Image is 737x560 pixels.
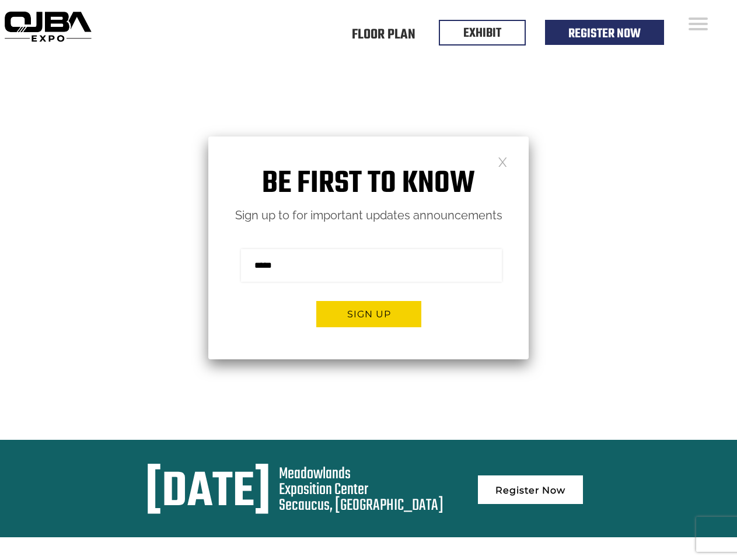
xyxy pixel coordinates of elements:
[145,466,271,520] div: [DATE]
[568,24,641,44] a: Register Now
[463,23,501,43] a: EXHIBIT
[478,475,583,504] a: Register Now
[316,301,421,327] button: Sign up
[208,166,529,202] h1: Be first to know
[279,466,443,513] div: Meadowlands Exposition Center Secaucus, [GEOGRAPHIC_DATA]
[208,205,529,226] p: Sign up to for important updates announcements
[498,156,508,166] a: Close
